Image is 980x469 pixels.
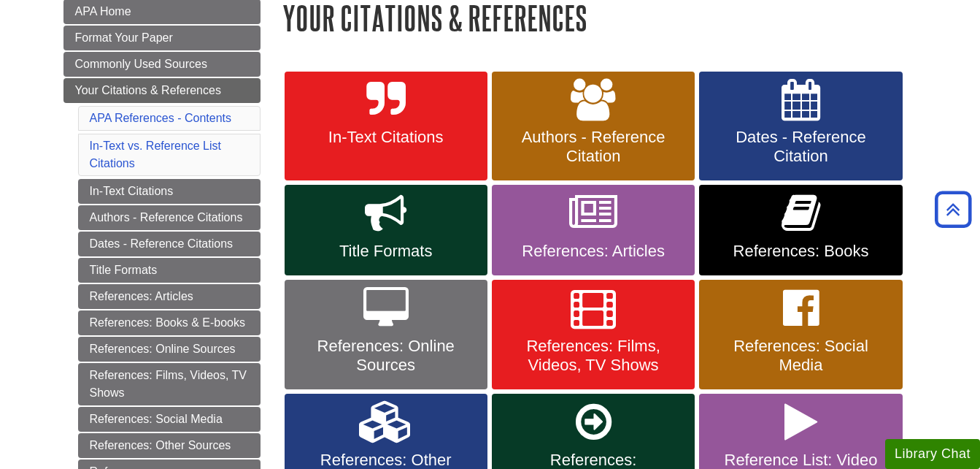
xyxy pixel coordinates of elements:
[75,31,173,44] span: Format Your Paper
[285,280,487,389] a: References: Online Sources
[63,52,261,77] a: Commonly Used Sources
[885,439,980,469] button: Library Chat
[78,284,261,309] a: References: Articles
[503,128,684,166] span: Authors - Reference Citation
[285,185,487,275] a: Title Formats
[699,280,902,389] a: References: Social Media
[492,280,695,389] a: References: Films, Videos, TV Shows
[78,337,261,362] a: References: Online Sources
[78,363,261,405] a: References: Films, Videos, TV Shows
[78,205,261,230] a: Authors - Reference Citations
[75,58,207,70] span: Commonly Used Sources
[78,407,261,432] a: References: Social Media
[710,128,891,166] span: Dates - Reference Citation
[930,199,976,219] a: Back to Top
[296,242,477,261] span: Title Formats
[296,337,477,375] span: References: Online Sources
[90,140,222,169] a: In-Text vs. Reference List Citations
[90,112,231,124] a: APA References - Contents
[75,84,221,96] span: Your Citations & References
[78,232,261,256] a: Dates - Reference Citations
[285,72,487,181] a: In-Text Citations
[710,242,891,261] span: References: Books
[503,337,684,375] span: References: Films, Videos, TV Shows
[63,26,261,50] a: Format Your Paper
[75,5,131,18] span: APA Home
[503,242,684,261] span: References: Articles
[492,185,695,275] a: References: Articles
[492,72,695,181] a: Authors - Reference Citation
[78,258,261,283] a: Title Formats
[78,310,261,335] a: References: Books & E-books
[78,179,261,204] a: In-Text Citations
[63,78,261,103] a: Your Citations & References
[699,72,902,181] a: Dates - Reference Citation
[710,337,891,375] span: References: Social Media
[78,433,261,458] a: References: Other Sources
[699,185,902,275] a: References: Books
[296,128,477,147] span: In-Text Citations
